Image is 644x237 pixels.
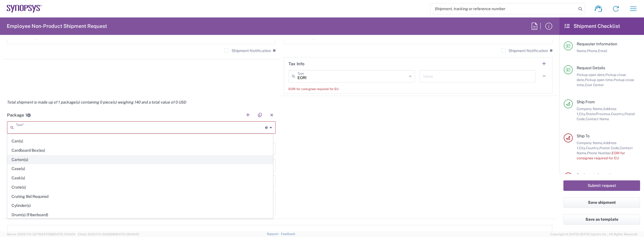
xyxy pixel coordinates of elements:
span: Carton(s) [8,155,273,164]
label: Shipment Notification [501,48,548,53]
span: Package Information [577,173,615,177]
a: Feedback [281,232,295,236]
span: City, [579,112,586,116]
span: Crate(s) [8,183,273,192]
em: Total shipment is made up of 1 package(s) containing 0 piece(s) weighing 140 and a total value of... [3,100,190,104]
span: Server: 2025.17.0-327f6347098 [7,232,75,236]
span: Name, [577,49,587,53]
span: Postal Code, [599,146,620,150]
span: Ship To [577,134,590,138]
span: Country, [586,146,599,150]
h2: Shipment Checklist [565,23,620,30]
span: Company Name, [577,141,603,145]
span: Contact Name [586,117,609,121]
h2: Employee Non-Product Shipment Request [7,23,107,30]
h2: Tax Info [288,61,305,67]
span: Request Details [577,66,605,70]
span: Email [598,49,607,53]
span: Phone, [587,49,598,53]
span: Requester Information [577,42,617,46]
button: Submit request [563,180,640,191]
span: Country, [611,112,625,116]
span: City, [579,146,586,150]
button: Save as template [563,214,640,225]
div: EORI for consignee required for EU [288,86,548,91]
span: Pickup open date, [577,73,605,77]
span: Pickup open time, [585,78,614,82]
span: Phone Number, [587,151,612,155]
label: Shipment Notification [224,48,271,53]
span: Company Name, [577,107,603,111]
span: Case(s) [8,164,273,173]
span: State/Province, [586,112,611,116]
span: Client: 2025.17.0-5dd568f [78,232,139,236]
span: Crating Bid Required [8,192,273,201]
span: Ship From [577,100,595,104]
span: Cask(s) [8,174,273,182]
span: [DATE] 11:04:24 [53,232,75,236]
span: Drum(s) (Fiberboard) [8,211,273,219]
input: Shipment, tracking or reference number [430,3,576,14]
button: Save shipment [563,197,640,208]
span: Cardboard Box(es) [8,146,273,155]
h2: Package 1 [7,112,31,118]
span: [DATE] 08:44:20 [116,232,139,236]
span: Cost Center [585,83,604,87]
a: Support [267,232,281,236]
span: Can(s) [8,137,273,146]
span: Copyright © [DATE]-[DATE] Agistix Inc., All Rights Reserved [550,232,637,237]
span: Cylinder(s) [8,201,273,210]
